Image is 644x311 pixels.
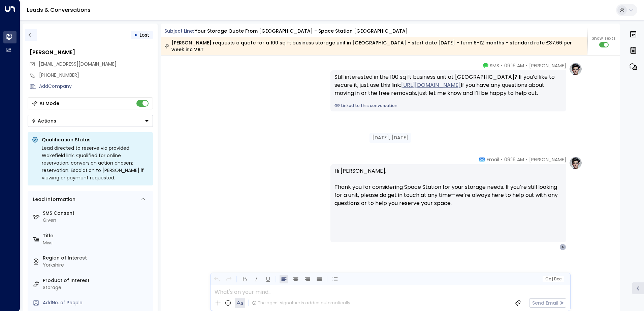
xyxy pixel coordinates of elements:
[490,62,499,69] span: SMS
[224,275,233,283] button: Redo
[401,81,461,89] a: [URL][DOMAIN_NAME]
[164,28,194,34] span: Subject Line:
[42,136,149,143] p: Qualification Status
[28,115,153,127] div: Button group with a nested menu
[526,62,527,69] span: •
[213,275,221,283] button: Undo
[334,167,562,215] p: Hi [PERSON_NAME], Thank you for considering Space Station for your storage needs. If you’re still...
[542,276,564,282] button: Cc|Bcc
[28,115,153,127] button: Actions
[43,254,150,262] label: Region of Interest
[504,156,524,163] span: 09:16 AM
[43,262,150,269] div: Yorkshire
[252,300,350,306] div: The agent signature is added automatically
[43,277,150,284] label: Product of Interest
[526,156,527,163] span: •
[164,39,584,53] div: [PERSON_NAME] requests a quote for a 100 sq ft business storage unit in [GEOGRAPHIC_DATA] - start...
[529,156,566,163] span: [PERSON_NAME]
[39,100,59,107] div: AI Mode
[43,284,150,291] div: Storage
[31,118,56,124] div: Actions
[43,299,150,306] div: AddNo. of People
[369,133,411,143] div: [DATE], [DATE]
[30,48,153,57] div: [PERSON_NAME]
[552,277,553,281] span: |
[487,156,499,163] span: Email
[195,28,408,35] div: Your storage quote from [GEOGRAPHIC_DATA] - Space Station [GEOGRAPHIC_DATA]
[529,62,566,69] span: [PERSON_NAME]
[39,83,153,90] div: AddCompany
[43,232,150,239] label: Title
[39,61,117,67] span: [EMAIL_ADDRESS][DOMAIN_NAME]
[43,217,150,224] div: Given
[134,29,137,41] div: •
[43,210,150,217] label: SMS Consent
[334,103,562,109] a: Linked to this conversation
[334,73,562,97] div: Still interested in the 100 sq ft business unit at [GEOGRAPHIC_DATA]? If you’d like to secure it,...
[43,239,150,246] div: Miss
[31,196,75,203] div: Lead Information
[559,244,566,250] div: K
[42,144,149,181] div: Lead directed to reserve via provided Wakefield link. Qualified for online reservation; conversio...
[545,277,561,281] span: Cc Bcc
[39,61,117,68] span: kezzer_05@msn.com
[501,156,503,163] span: •
[140,32,149,38] span: Lost
[39,72,153,79] div: [PHONE_NUMBER]
[592,35,616,41] span: Show Texts
[504,62,524,69] span: 09:16 AM
[569,62,582,76] img: profile-logo.png
[27,6,91,14] a: Leads & Conversations
[501,62,503,69] span: •
[569,156,582,170] img: profile-logo.png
